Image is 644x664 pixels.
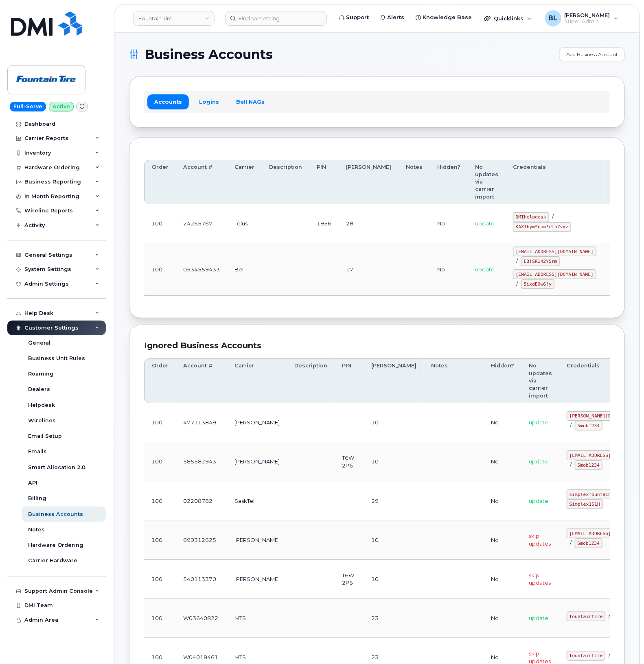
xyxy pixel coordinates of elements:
td: No [484,560,521,599]
code: fountaintire [567,651,605,661]
span: update [529,615,548,621]
td: [PERSON_NAME] [227,442,287,481]
td: 100 [144,403,176,442]
td: No [484,520,521,559]
td: No [430,243,468,296]
th: Carrier [227,358,287,403]
td: 100 [144,520,176,559]
span: / [516,258,518,264]
td: SaskTel [227,481,287,520]
code: Smob1234 [575,421,602,430]
span: / [609,613,610,619]
td: 02208782 [176,481,227,520]
div: Ignored Business Accounts [144,340,610,352]
span: update [475,266,495,273]
td: No [484,599,521,638]
td: 10 [364,520,424,559]
td: No [484,442,521,481]
span: / [552,213,554,220]
span: update [529,419,548,426]
th: PIN [309,160,339,204]
span: / [570,539,572,546]
td: 0534559433 [176,243,227,296]
td: 100 [144,442,176,481]
a: Accounts [147,94,189,109]
code: simplexfountaintire [567,489,625,499]
a: Logins [192,94,226,109]
td: 10 [364,560,424,599]
th: Hidden? [484,358,521,403]
th: Account # [176,160,227,204]
td: 100 [144,481,176,520]
th: Account # [176,358,227,403]
td: MTS [227,599,287,638]
td: Bell [227,243,262,296]
th: Carrier [227,160,262,204]
code: Simplex151H [567,499,603,509]
th: [PERSON_NAME] [364,358,424,403]
th: No updates via carrier import [521,358,559,403]
code: EB!SR142Y5rm [521,256,560,266]
code: Smob1234 [575,460,602,470]
th: [PERSON_NAME] [339,160,399,204]
td: 100 [144,243,176,296]
span: skip updates [529,572,551,586]
td: No [484,481,521,520]
td: T6W 2P6 [335,560,364,599]
th: Description [262,160,309,204]
span: skip updates [529,533,551,547]
code: 5ixdEOw6!y [521,279,554,289]
td: 24265767 [176,204,227,243]
th: No updates via carrier import [468,160,506,204]
code: [EMAIL_ADDRESS][DOMAIN_NAME] [513,247,596,256]
span: / [570,422,572,428]
code: [EMAIL_ADDRESS][DOMAIN_NAME] [513,269,596,279]
td: 100 [144,560,176,599]
td: 29 [364,481,424,520]
td: 585582943 [176,442,227,481]
th: PIN [335,358,364,403]
td: [PERSON_NAME] [227,403,287,442]
td: No [484,403,521,442]
code: KAX1bym*nam!dtn7vxz [513,222,571,232]
td: 100 [144,204,176,243]
td: 23 [364,599,424,638]
th: Credentials [506,160,604,204]
code: DMIhelpdesk [513,212,549,222]
th: Order [144,160,176,204]
td: 540113370 [176,560,227,599]
span: Business Accounts [145,48,273,61]
code: fountaintire [567,612,605,621]
td: 10 [364,442,424,481]
span: / [516,280,518,287]
code: Smob1234 [575,538,602,548]
span: update [529,458,548,465]
span: / [570,461,572,468]
td: 28 [339,204,399,243]
iframe: Messenger Launcher [609,629,638,658]
a: Bell NAGs [229,94,272,109]
td: [PERSON_NAME] [227,520,287,559]
th: Notes [399,160,430,204]
th: Notes [424,358,484,403]
td: 10 [364,403,424,442]
td: [PERSON_NAME] [227,560,287,599]
span: update [475,220,495,227]
td: 699312625 [176,520,227,559]
th: Order [144,358,176,403]
td: Telus [227,204,262,243]
td: 477113849 [176,403,227,442]
td: 1956 [309,204,339,243]
th: Description [287,358,335,403]
td: T6W 2P6 [335,442,364,481]
a: Add Business Account [559,47,625,61]
td: W03640822 [176,599,227,638]
th: Hidden? [430,160,468,204]
td: 17 [339,243,399,296]
td: 100 [144,599,176,638]
span: update [529,498,548,504]
td: No [430,204,468,243]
